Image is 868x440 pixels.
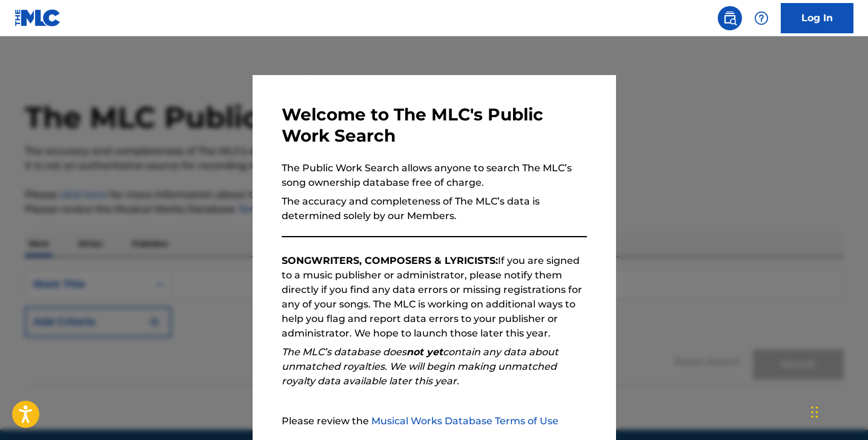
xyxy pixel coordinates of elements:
p: The Public Work Search allows anyone to search The MLC’s song ownership database free of charge. [282,161,587,190]
p: The accuracy and completeness of The MLC’s data is determined solely by our Members. [282,194,587,223]
a: Public Search [718,6,742,30]
div: Help [749,6,774,30]
iframe: Chat Widget [807,382,868,440]
em: The MLC’s database does contain any data about unmatched royalties. We will begin making unmatche... [282,346,558,387]
strong: SONGWRITERS, COMPOSERS & LYRICISTS: [282,255,498,266]
p: Please review the [282,414,587,429]
div: Drag [811,394,818,430]
a: Musical Works Database Terms of Use [371,415,558,427]
p: If you are signed to a music publisher or administrator, please notify them directly if you find ... [282,254,587,341]
img: help [754,11,769,25]
a: Log In [781,3,853,33]
strong: not yet [406,346,443,358]
img: MLC Logo [15,9,61,27]
h3: Welcome to The MLC's Public Work Search [282,104,587,146]
img: search [723,11,737,25]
